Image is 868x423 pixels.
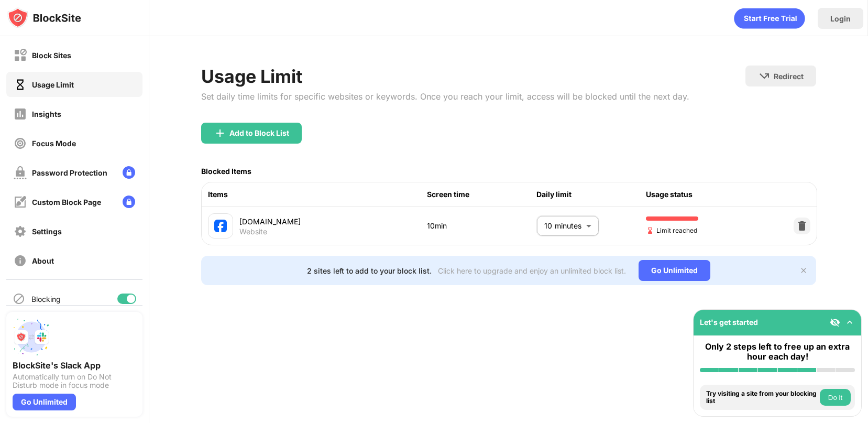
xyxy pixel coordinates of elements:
div: Items [208,189,427,200]
div: Block Sites [32,51,71,60]
div: Screen time [427,189,536,200]
div: Redirect [774,72,804,81]
img: about-off.svg [14,254,27,267]
div: Usage Limit [32,80,74,89]
span: Limit reached [646,225,697,235]
button: Do it [820,389,851,406]
div: Password Protection [32,168,107,177]
img: favicons [214,220,227,232]
div: Blocked Items [201,167,251,176]
div: Insights [32,110,61,118]
div: 10min [427,220,536,232]
div: Usage Limit [201,66,689,87]
img: insights-off.svg [14,107,27,121]
img: logo-blocksite.svg [7,7,81,28]
div: Automatically turn on Do Not Disturb mode in focus mode [13,373,136,389]
img: time-usage-on.svg [14,78,27,91]
div: [DOMAIN_NAME] [239,216,427,227]
img: eye-not-visible.svg [830,317,840,328]
p: 10 minutes [544,220,582,232]
img: password-protection-off.svg [14,166,27,179]
div: Only 2 steps left to free up an extra hour each day! [700,342,855,362]
div: Click here to upgrade and enjoy an unlimited block list. [438,266,626,275]
div: Go Unlimited [13,394,76,410]
div: Let's get started [700,318,758,327]
div: Daily limit [536,189,646,200]
div: Add to Block List [229,129,289,137]
img: customize-block-page-off.svg [14,196,27,209]
div: BlockSite's Slack App [13,360,136,371]
img: lock-menu.svg [123,166,135,179]
img: focus-off.svg [14,137,27,150]
img: block-off.svg [14,49,27,62]
img: hourglass-end.svg [646,226,654,235]
img: lock-menu.svg [123,196,135,208]
div: Usage status [646,189,755,200]
div: About [32,256,54,265]
div: Blocking [31,295,61,303]
div: Custom Block Page [32,198,101,207]
div: Settings [32,227,62,236]
div: Focus Mode [32,139,76,148]
div: 2 sites left to add to your block list. [307,266,432,275]
div: animation [734,8,805,29]
div: Website [239,227,267,236]
div: Try visiting a site from your blocking list [706,390,817,405]
div: Go Unlimited [639,260,710,281]
img: settings-off.svg [14,225,27,238]
div: Set daily time limits for specific websites or keywords. Once you reach your limit, access will b... [201,91,689,102]
img: x-button.svg [799,266,808,275]
img: omni-setup-toggle.svg [844,317,855,328]
img: blocking-icon.svg [13,292,25,305]
img: push-slack.svg [13,318,50,356]
div: Login [830,14,851,23]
